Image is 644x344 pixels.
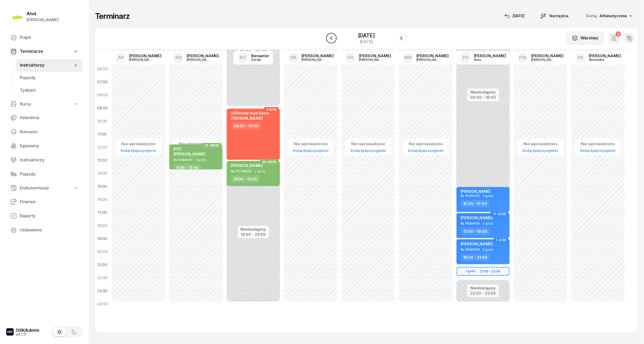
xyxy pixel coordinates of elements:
[550,13,569,19] span: Narzędzia
[348,55,354,60] span: FH
[16,328,39,333] div: OSKAdmin
[483,194,494,198] span: 2 godz.
[231,175,260,183] div: 13:00 - 15:00
[20,101,31,108] span: Kursy
[465,222,480,225] div: PO9AY01
[600,13,627,18] span: Alfabetycznie
[291,139,331,155] button: Nie wprowadzonoDodaj dyspozycyjność
[231,116,263,121] span: [PERSON_NAME]
[27,11,59,16] div: Atut
[95,193,110,206] div: 16:00
[173,164,201,171] div: 11:45 - 13:45
[95,11,130,21] h1: Terminarz
[95,102,110,115] div: 09:00
[16,84,83,97] a: Tydzień
[521,141,560,147] div: Nie wprowadzono
[586,13,599,19] span: Sortuj
[20,213,78,219] span: Raporty
[348,141,388,147] div: Nie wprowadzono
[461,200,490,207] div: 15:00 - 17:00
[16,59,83,72] a: Instruktorzy
[578,141,618,147] div: Nie wprowadzono
[95,180,110,193] div: 15:00
[119,141,158,147] div: Nie wprowadzono
[572,35,599,42] div: Warstwy
[20,87,78,94] span: Tydzień
[465,194,480,197] div: PO9AY01
[20,185,49,191] span: Dokumentacja
[95,75,110,89] div: 07:00
[616,32,621,37] div: 2
[284,51,338,65] a: DB[PERSON_NAME][PERSON_NAME]
[20,34,78,41] span: Pulpit
[20,48,43,55] span: Terminarze
[505,13,525,19] div: [DATE]
[405,55,412,60] span: MR
[609,33,619,43] button: 2
[6,210,83,222] a: Raporty
[6,45,83,57] a: Terminarze
[521,148,560,154] a: Dodaj dyspozycyjność
[531,58,557,61] div: [PERSON_NAME]
[6,126,83,138] a: Kursanci
[500,11,529,21] button: [DATE]
[95,206,110,219] div: 17:00
[95,89,110,102] div: 08:00
[16,72,83,84] a: Pojazdy
[465,248,480,251] div: PO9AY01
[95,219,110,232] div: 18:00
[470,285,496,296] button: Niedostępny22:00 - 23:59
[16,333,39,336] div: v4.1.0
[348,148,388,154] a: Dodaj dyspozycyjność
[531,54,564,58] div: [PERSON_NAME]
[95,232,110,245] div: 19:00
[20,157,78,164] span: Instruktorzy
[241,231,266,237] div: 13:00 - 23:59
[589,54,621,58] div: [PERSON_NAME]
[291,148,331,154] a: Dodaj dyspozycyjność
[6,31,83,44] a: Pulpit
[6,224,83,236] a: Ustawienia
[580,10,638,21] button: Sortuj Alfabetycznie
[6,112,83,124] a: Szkolenia
[6,98,83,110] a: Kursy
[461,254,490,261] div: 19:00 - 21:00
[519,55,527,60] span: PW
[178,158,192,162] div: PO9AY01
[251,58,269,61] div: Górski
[95,128,110,141] div: 11:00
[20,171,78,178] span: Pojazdy
[231,163,263,168] span: [PERSON_NAME]
[483,248,494,252] span: 2 godz.
[456,51,510,65] a: PS[PERSON_NAME]Siwa
[578,139,618,155] button: Nie wprowadzonoDodaj dyspozycyjność
[474,54,506,58] div: [PERSON_NAME]
[461,228,490,235] div: 17:00 - 19:00
[578,148,618,154] a: Dodaj dyspozycyjność
[290,55,296,60] span: DB
[169,51,223,65] a: AN[PERSON_NAME][PERSON_NAME]
[236,170,252,173] div: PZ 7W932
[112,51,166,65] a: AP[PERSON_NAME][PERSON_NAME]
[175,55,182,60] span: AN
[406,141,446,147] div: Nie wprowadzono
[176,141,216,147] div: Nie wprowadzono
[470,286,496,290] div: Niedostępny
[6,196,83,208] a: Finanse
[348,139,388,155] button: Nie wprowadzonoDodaj dyspozycyjność
[20,199,78,205] span: Finanse
[470,90,496,94] div: Niedostępny
[20,62,73,69] span: Instruktorzy
[187,54,219,58] div: [PERSON_NAME]
[251,54,269,58] div: Beniamin
[521,139,560,155] button: Nie wprowadzonoDodaj dyspozycyjność
[241,226,266,238] button: Niedostępny13:00 - 23:59
[196,158,207,162] span: 2 godz.
[470,89,496,101] button: Niedostępny00:00 - 16:00
[20,129,78,135] span: Kursanci
[461,241,493,246] span: [PERSON_NAME]
[589,58,614,61] div: Słomińska
[461,215,493,220] span: [PERSON_NAME]
[358,40,375,44] div: [DATE]
[470,290,496,295] div: 22:00 - 23:59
